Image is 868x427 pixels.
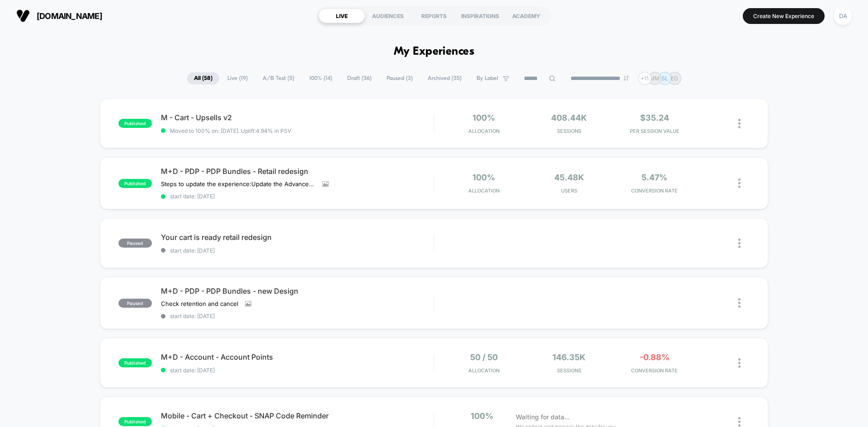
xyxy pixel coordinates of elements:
span: Paused ( 3 ) [380,72,420,84]
img: close [738,358,741,368]
span: start date: [DATE] [161,313,434,319]
span: By Label [476,75,498,82]
span: Steps to update the experience:Update the Advanced RulingUpdate the page targeting [161,180,316,188]
span: Moved to 100% on: [DATE] . Uplift: 4.94% in PSV [170,127,291,134]
span: 100% [471,411,493,421]
span: $35.24 [640,113,669,122]
button: Create New Experience [743,8,825,24]
span: 100% [472,173,495,182]
span: M - Cart - Upsells v2 [161,113,434,122]
span: 146.35k [552,352,585,362]
span: Sessions [529,367,610,374]
span: Mobile - Cart + Checkout - SNAP Code Reminder [161,411,434,420]
span: start date: [DATE] [161,367,434,374]
button: DA [831,7,854,25]
img: close [738,239,741,248]
span: CONVERSION RATE [614,188,695,194]
span: CONVERSION RATE [614,367,695,374]
img: close [738,298,741,308]
span: M+D - Account - Account Points [161,352,434,361]
span: published [118,179,152,188]
span: 408.44k [551,113,587,122]
span: [DOMAIN_NAME] [37,11,102,21]
div: REPORTS [411,9,457,23]
button: [DOMAIN_NAME] [14,9,105,23]
span: All ( 58 ) [187,72,219,84]
span: PER SESSION VALUE [614,128,695,134]
span: Live ( 19 ) [221,72,255,84]
img: close [738,119,741,128]
span: Allocation [468,188,500,194]
h1: My Experiences [394,45,475,58]
div: INSPIRATIONS [457,9,503,23]
p: SL [661,75,668,82]
span: 100% ( 14 ) [302,72,339,84]
span: 50 / 50 [470,352,498,362]
div: AUDIENCES [365,9,411,23]
span: published [118,358,152,367]
span: 100% [472,113,495,122]
span: Sessions [529,128,610,134]
span: Check retention and cancel [161,300,238,307]
img: Visually logo [16,9,30,23]
span: Allocation [468,367,500,374]
img: close [738,178,741,188]
div: LIVE [319,9,365,23]
span: 45.48k [554,173,584,182]
span: Draft ( 36 ) [340,72,378,84]
span: Allocation [468,128,500,134]
span: paused [118,239,152,248]
span: Archived ( 35 ) [421,72,468,84]
span: Your cart is ready retail redesign [161,233,434,242]
img: end [623,75,629,81]
span: Users [529,188,610,194]
span: published [118,119,152,128]
span: 5.47% [642,173,667,182]
span: paused [118,299,152,308]
span: start date: [DATE] [161,247,434,254]
div: + 11 [638,72,651,85]
p: EG [671,75,678,82]
div: DA [834,7,852,25]
img: close [738,417,741,427]
span: M+D - PDP - PDP Bundles - new Design [161,286,434,296]
p: MM [650,75,660,82]
span: M+D - PDP - PDP Bundles - Retail redesign [161,167,434,176]
span: -0.88% [640,352,670,362]
span: Waiting for data... [516,412,570,422]
span: A/B Test ( 5 ) [256,72,301,84]
span: start date: [DATE] [161,193,434,200]
span: published [118,417,152,426]
div: ACADEMY [503,9,549,23]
